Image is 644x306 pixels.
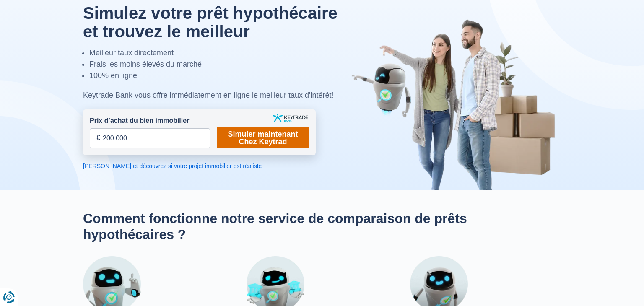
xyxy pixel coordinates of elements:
span: € [96,133,100,143]
label: Prix d’achat du bien immobilier [90,116,189,126]
h2: Comment fonctionne notre service de comparaison de prêts hypothécaires ? [83,210,561,243]
div: Keytrade Bank vous offre immédiatement en ligne le meilleur taux d'intérêt! [83,90,357,101]
li: Meilleur taux directement [89,47,357,59]
h1: Simulez votre prêt hypothécaire et trouvez le meilleur [83,4,357,41]
li: 100% en ligne [89,70,357,81]
img: keytrade [273,114,308,122]
img: image-hero [351,18,561,190]
li: Frais les moins élevés du marché [89,59,357,70]
a: Simuler maintenant Chez Keytrad [217,127,309,148]
a: [PERSON_NAME] et découvrez si votre projet immobilier est réaliste [83,162,316,170]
